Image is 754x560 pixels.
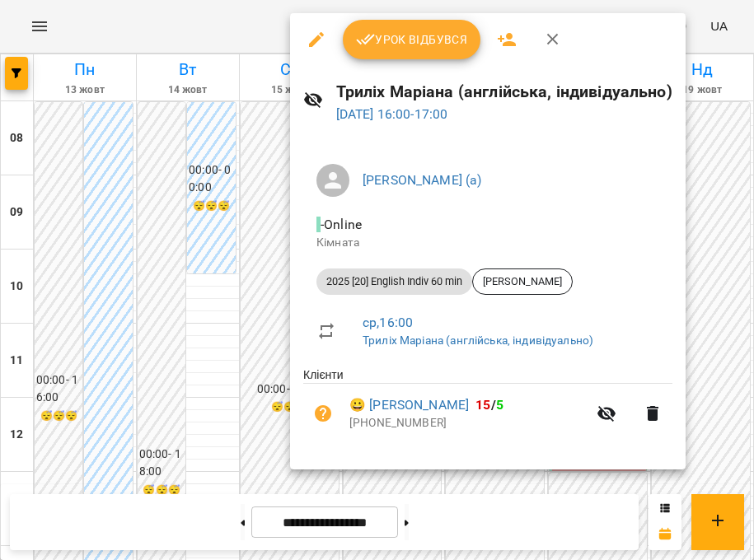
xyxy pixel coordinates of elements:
[472,268,573,295] div: [PERSON_NAME]
[316,274,472,289] span: 2025 [20] English Indiv 60 min
[303,366,672,449] ul: Клієнти
[316,217,365,232] span: - Online
[336,106,448,122] a: [DATE] 16:00-17:00
[316,235,659,251] p: Кімната
[343,20,481,59] button: Урок відбувся
[475,397,490,413] span: 15
[475,397,503,413] b: /
[473,274,572,289] span: [PERSON_NAME]
[363,334,593,347] a: Триліх Маріана (англійська, індивідуально)
[356,30,468,49] span: Урок відбувся
[303,394,343,433] button: Візит ще не сплачено. Додати оплату?
[363,315,413,330] a: ср , 16:00
[349,395,469,415] a: 😀 [PERSON_NAME]
[363,172,482,188] a: [PERSON_NAME] (а)
[349,415,587,432] p: [PHONE_NUMBER]
[336,79,672,105] h6: Триліх Маріана (англійська, індивідуально)
[496,397,503,413] span: 5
